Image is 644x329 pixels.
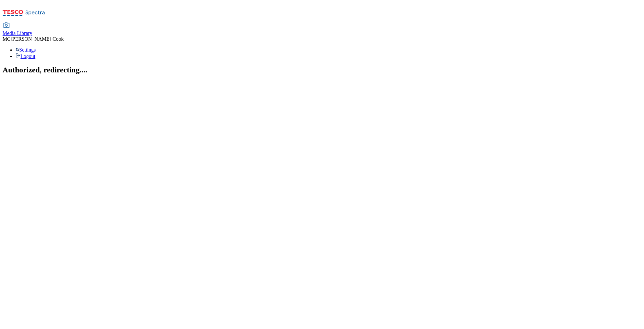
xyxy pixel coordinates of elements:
span: MC [3,36,11,42]
a: Settings [15,47,36,53]
a: Logout [15,53,35,59]
span: [PERSON_NAME] Cook [11,36,64,42]
h2: Authorized, redirecting.... [3,66,641,74]
a: Media Library [3,23,32,36]
span: Media Library [3,30,32,36]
